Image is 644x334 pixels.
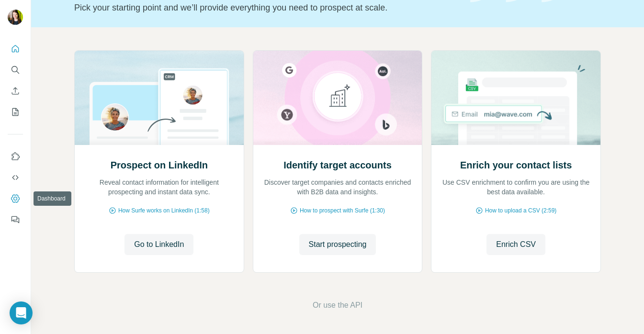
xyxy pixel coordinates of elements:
[8,82,23,100] button: Enrich CSV
[8,10,23,25] img: Avatar
[8,148,23,165] button: Use Surfe on LinkedIn
[111,158,208,172] h2: Prospect on LinkedIn
[8,190,23,207] button: Dashboard
[8,103,23,121] button: My lists
[283,158,392,172] h2: Identify target accounts
[431,51,601,145] img: Enrich your contact lists
[460,158,572,172] h2: Enrich your contact lists
[263,178,413,197] p: Discover target companies and contacts enriched with B2B data and insights.
[124,234,193,255] button: Go to LinkedIn
[441,178,591,197] p: Use CSV enrichment to confirm you are using the best data available.
[8,169,23,186] button: Use Surfe API
[74,51,244,145] img: Prospect on LinkedIn
[118,206,210,215] span: How Surfe works on LinkedIn (1:58)
[253,51,423,145] img: Identify target accounts
[299,234,376,255] button: Start prospecting
[8,61,23,78] button: Search
[8,40,23,57] button: Quick start
[485,206,556,215] span: How to upload a CSV (2:59)
[10,301,33,324] div: Open Intercom Messenger
[486,234,545,255] button: Enrich CSV
[300,206,385,215] span: How to prospect with Surfe (1:30)
[8,211,23,228] button: Feedback
[496,239,536,250] span: Enrich CSV
[313,300,362,311] button: Or use the API
[309,239,367,250] span: Start prospecting
[134,239,184,250] span: Go to LinkedIn
[74,1,459,14] p: Pick your starting point and we’ll provide everything you need to prospect at scale.
[84,178,234,197] p: Reveal contact information for intelligent prospecting and instant data sync.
